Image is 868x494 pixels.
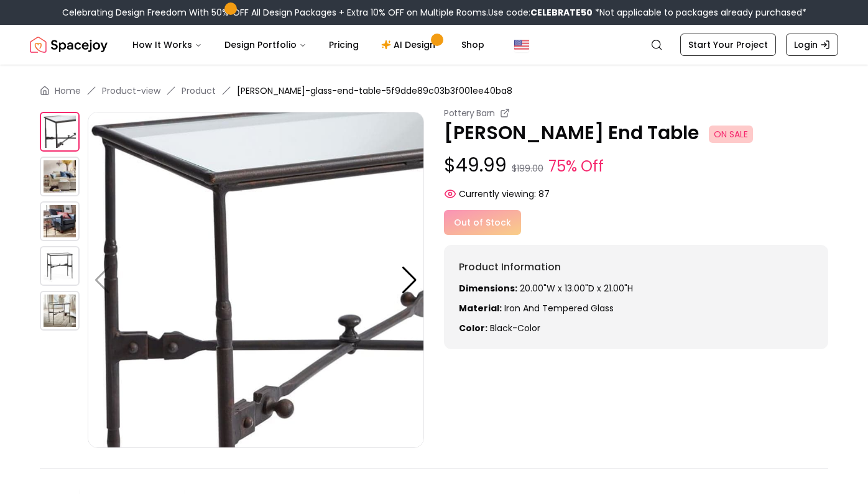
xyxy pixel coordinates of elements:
a: Product-view [102,85,160,97]
span: Currently viewing: [459,188,536,200]
small: Pottery Barn [444,107,495,119]
div: Celebrating Design Freedom With 50% OFF All Design Packages + Extra 10% OFF on Multiple Rooms. [62,6,806,19]
a: Product [182,85,216,97]
small: $199.00 [512,162,543,175]
strong: Dimensions: [459,282,517,295]
img: https://storage.googleapis.com/spacejoy-main/assets/5f9dde89c03b3f001ee40ba8/product_4_k14l740n0hnk [40,291,80,331]
nav: breadcrumb [40,85,828,97]
small: 75% Off [548,155,604,178]
a: Login [786,34,838,56]
span: Use code: [488,6,593,19]
nav: Global [30,25,838,65]
button: How It Works [122,32,212,57]
img: https://storage.googleapis.com/spacejoy-main/assets/5f9dde89c03b3f001ee40ba8/product_0_9pl9efnlee0f [40,112,80,152]
h6: Product Information [459,260,813,275]
span: *Not applicable to packages already purchased* [593,6,806,19]
img: https://storage.googleapis.com/spacejoy-main/assets/5f9dde89c03b3f001ee40ba8/product_1_1bj0m32dh078 [40,157,80,196]
span: black-color [490,322,540,334]
img: United States [514,37,529,52]
span: 87 [538,188,550,200]
img: Spacejoy Logo [30,32,108,57]
span: [PERSON_NAME]-glass-end-table-5f9dde89c03b3f001ee40ba8 [237,85,512,97]
strong: Color: [459,322,487,334]
img: https://storage.googleapis.com/spacejoy-main/assets/5f9dde89c03b3f001ee40ba8/product_2_46gibhncl8f4 [40,201,80,241]
p: $49.99 [444,154,828,178]
a: Spacejoy [30,32,108,57]
b: CELEBRATE50 [530,6,593,19]
strong: Material: [459,302,502,314]
p: 20.00"W x 13.00"D x 21.00"H [459,282,813,295]
a: Home [55,85,81,97]
button: Design Portfolio [215,32,316,57]
a: Start Your Project [680,34,776,56]
a: AI Design [371,32,449,57]
img: https://storage.googleapis.com/spacejoy-main/assets/5f9dde89c03b3f001ee40ba8/product_3_m6f4d7membm [40,246,80,286]
img: https://storage.googleapis.com/spacejoy-main/assets/5f9dde89c03b3f001ee40ba8/product_0_9pl9efnlee0f [88,112,424,448]
nav: Main [122,32,494,57]
span: Iron and Tempered glass [504,302,614,314]
a: Shop [451,32,494,57]
a: Pricing [319,32,369,57]
span: ON SALE [709,126,753,143]
p: [PERSON_NAME] End Table [444,122,828,144]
